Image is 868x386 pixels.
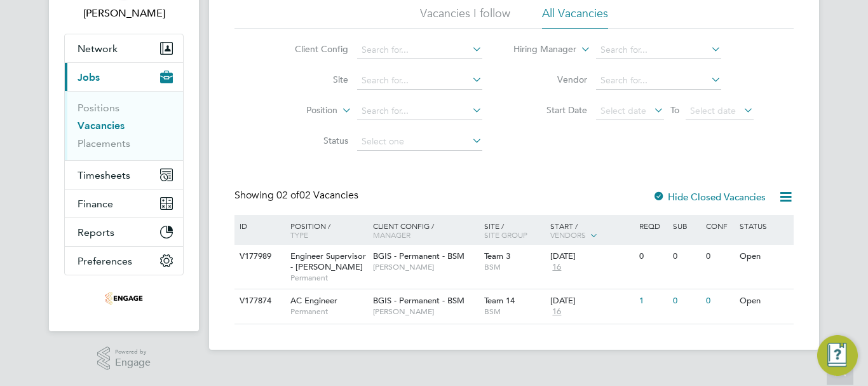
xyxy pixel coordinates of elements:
span: Engineer Supervisor - [PERSON_NAME] [290,251,366,272]
div: V177989 [236,245,281,268]
span: Vendors [550,230,586,240]
span: Team 14 [484,295,515,306]
input: Search for... [357,72,482,90]
span: To [667,102,683,118]
div: Showing [234,189,361,202]
a: Go to home page [64,288,184,308]
span: [PERSON_NAME] [373,262,478,272]
a: Positions [78,102,119,114]
span: Permanent [290,307,367,317]
input: Search for... [357,41,482,59]
label: Hiring Manager [503,43,576,56]
span: Liam Wright [64,6,184,21]
li: Vacancies I follow [420,6,510,29]
span: Engage [115,357,151,368]
input: Select one [357,133,482,151]
div: Open [736,245,792,268]
span: Type [290,230,308,240]
span: Site Group [484,230,527,240]
label: Position [264,104,337,117]
span: 02 of [276,189,299,202]
button: Jobs [65,63,183,91]
span: 16 [550,262,563,273]
input: Search for... [596,41,721,59]
label: Site [275,74,348,85]
span: 02 Vacancies [276,189,358,202]
span: Manager [373,230,410,240]
button: Preferences [65,247,183,275]
div: V177874 [236,289,281,313]
span: AC Engineer [290,295,337,306]
div: Conf [703,215,736,237]
input: Search for... [596,72,721,90]
div: Site / [481,215,548,245]
div: [DATE] [550,251,633,262]
div: 0 [703,289,736,313]
span: Timesheets [78,169,130,181]
span: Powered by [115,347,151,357]
span: Network [78,43,118,55]
div: Client Config / [370,215,481,245]
button: Network [65,34,183,62]
a: Placements [78,137,130,149]
span: BSM [484,262,545,272]
div: ID [236,215,281,237]
span: Preferences [78,255,132,267]
label: Vendor [514,74,587,85]
a: Vacancies [78,120,125,132]
div: Start / [547,215,636,247]
button: Engage Resource Center [817,335,858,376]
label: Client Config [275,43,348,55]
li: All Vacancies [542,6,608,29]
div: Reqd [636,215,669,237]
div: 0 [703,245,736,268]
div: 0 [636,245,669,268]
div: Status [736,215,792,237]
span: BSM [484,307,545,317]
button: Reports [65,218,183,246]
div: 1 [636,289,669,313]
span: BGIS - Permanent - BSM [373,295,465,306]
input: Search for... [357,102,482,120]
span: Team 3 [484,251,510,261]
div: Sub [670,215,703,237]
div: 0 [670,289,703,313]
span: Reports [78,226,114,238]
div: 0 [670,245,703,268]
div: Jobs [65,91,183,160]
span: BGIS - Permanent - BSM [373,251,465,261]
label: Status [275,135,348,146]
span: Select date [600,105,646,116]
button: Finance [65,190,183,217]
img: serlimited-logo-retina.png [105,288,143,308]
span: Jobs [78,71,100,83]
div: Open [736,289,792,313]
div: Position / [281,215,370,245]
span: Permanent [290,273,367,283]
label: Hide Closed Vacancies [653,191,766,203]
span: 16 [550,307,563,317]
a: Powered byEngage [97,347,151,371]
span: Select date [690,105,736,116]
span: Finance [78,198,113,210]
div: [DATE] [550,296,633,307]
button: Timesheets [65,161,183,189]
span: [PERSON_NAME] [373,307,478,317]
label: Start Date [514,104,587,116]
